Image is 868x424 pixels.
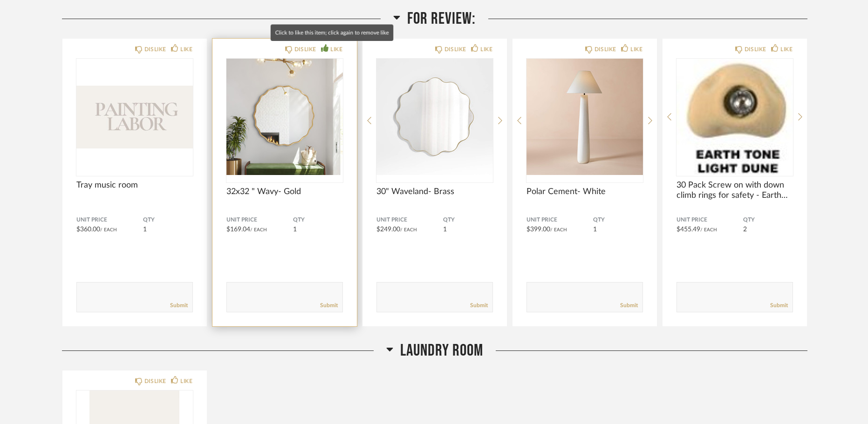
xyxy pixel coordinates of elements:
[526,187,643,197] span: Polar Cement- White
[144,45,166,54] div: DISLIKE
[376,187,493,197] span: 30" Waveland- Brass
[226,59,343,175] div: 0
[400,341,483,361] span: Laundry Room
[294,45,316,54] div: DISLIKE
[620,302,638,310] a: Submit
[444,45,466,54] div: DISLIKE
[376,226,400,233] span: $249.00
[76,180,193,190] span: Tray music room
[550,228,567,232] span: / Each
[76,59,193,175] img: undefined
[180,377,192,386] div: LIKE
[376,59,493,175] img: undefined
[180,45,192,54] div: LIKE
[630,45,642,54] div: LIKE
[443,226,447,233] span: 1
[480,45,492,54] div: LIKE
[143,216,193,224] span: QTY
[677,180,793,201] span: 30 Pack Screw on with down climb rings for safety - Earth tone light dune
[226,59,343,175] img: undefined
[526,59,643,175] div: 0
[677,216,743,224] span: Unit Price
[226,187,343,197] span: 32x32 " Wavy- Gold
[770,302,788,310] a: Submit
[320,302,338,310] a: Submit
[400,228,417,232] span: / Each
[143,226,147,233] span: 1
[250,228,267,232] span: / Each
[677,226,700,233] span: $455.49
[677,59,793,175] img: undefined
[376,216,443,224] span: Unit Price
[700,228,717,232] span: / Each
[376,59,493,175] div: 0
[526,226,550,233] span: $399.00
[743,226,747,233] span: 2
[526,59,643,175] img: undefined
[593,216,643,224] span: QTY
[780,45,793,54] div: LIKE
[144,377,166,386] div: DISLIKE
[407,9,476,29] span: For Review:
[330,45,342,54] div: LIKE
[100,228,117,232] span: / Each
[743,216,793,224] span: QTY
[226,226,250,233] span: $169.04
[443,216,493,224] span: QTY
[170,302,188,310] a: Submit
[745,45,766,54] div: DISLIKE
[293,216,343,224] span: QTY
[595,45,616,54] div: DISLIKE
[76,226,100,233] span: $360.00
[226,216,293,224] span: Unit Price
[470,302,488,310] a: Submit
[76,216,143,224] span: Unit Price
[526,216,593,224] span: Unit Price
[293,226,297,233] span: 1
[593,226,597,233] span: 1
